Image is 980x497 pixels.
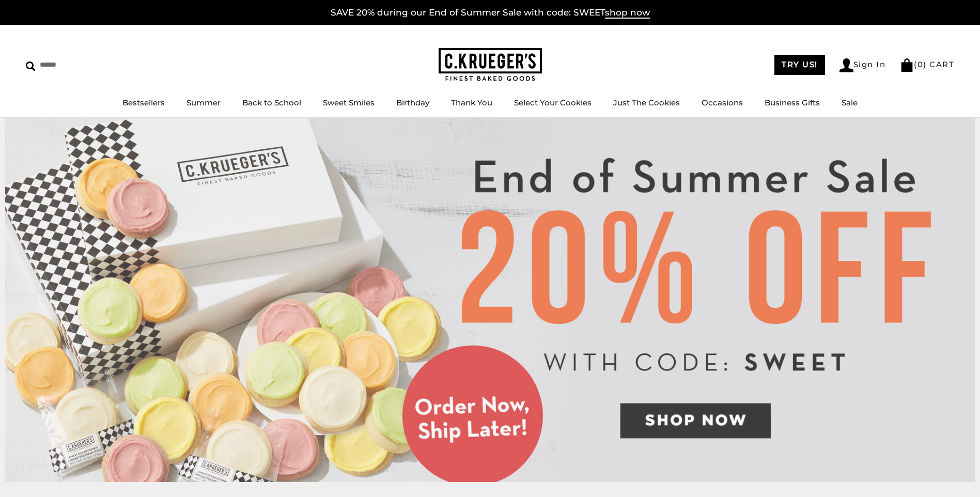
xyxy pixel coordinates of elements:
[331,7,650,19] a: SAVE 20% during our End of Summer Sale with code: SWEETshop now
[514,98,592,107] a: Select Your Cookies
[122,98,165,107] a: Bestsellers
[26,57,149,73] input: Search
[774,55,825,75] a: TRY US!
[439,48,542,82] img: C.KRUEGER'S
[323,98,375,107] a: Sweet Smiles
[613,98,680,107] a: Just The Cookies
[702,98,743,107] a: Occasions
[765,98,820,107] a: Business Gifts
[451,98,492,107] a: Thank You
[26,61,36,71] img: Search
[900,58,914,72] img: Bag
[186,98,221,107] a: Summer
[5,118,975,482] img: C.Krueger's Special Offer
[396,98,429,107] a: Birthday
[917,59,924,69] span: 0
[842,98,858,107] a: Sale
[605,7,650,19] span: shop now
[242,98,301,107] a: Back to School
[839,58,886,72] a: Sign In
[900,59,954,69] a: (0) CART
[839,58,853,72] img: Account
